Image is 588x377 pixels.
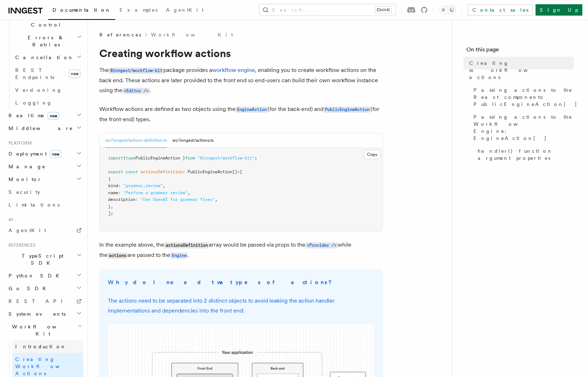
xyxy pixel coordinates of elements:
span: AI [6,217,13,223]
span: = [237,169,240,174]
span: REST API [9,298,69,304]
button: Workflow Kit [6,320,83,340]
span: name [108,190,118,195]
kbd: Ctrl+K [375,6,391,13]
a: Introduction [12,340,83,353]
span: Manage [6,163,46,170]
p: The package provides a , enabling you to create workflow actions on the back end. These actions a... [99,65,383,96]
span: Limitations [9,202,60,208]
a: Workflow Kit [151,31,233,38]
span: : [135,197,138,202]
button: Middleware [6,122,83,135]
span: , [215,197,217,202]
span: new [69,69,81,78]
span: Flow Control [12,14,77,28]
span: new [48,112,59,120]
button: Realtimenew [6,109,83,122]
span: Middleware [6,125,73,132]
span: "@inngest/workflow-kit" [198,156,255,161]
span: Versioning [15,87,62,93]
a: Versioning [12,84,83,96]
span: Documentation [52,7,111,13]
span: handler() function argument properties [478,147,574,162]
a: REST Endpointsnew [12,64,83,84]
a: <Editor /> [122,87,150,94]
a: Limitations [6,198,83,211]
span: , [163,183,165,188]
button: src/inngest/actions-definition.ts [105,133,167,148]
h4: On this page [466,45,574,57]
code: PublicEngineAction [323,107,371,113]
span: : [118,190,121,195]
a: PublicEngineAction [323,106,371,112]
p: The actions need to be separated into 2 distinct objects to avoid leaking the action handler impl... [108,296,375,316]
span: , [188,190,190,195]
span: Workflow Kit [6,323,77,337]
button: src/inngest/actions.ts [172,133,213,148]
a: AgentKit [162,2,208,19]
span: TypeScript SDK [6,252,77,266]
button: Go SDK [6,282,83,295]
span: from [185,156,195,161]
button: Flow Control [12,11,83,31]
span: [ [240,169,242,174]
button: Python SDK [6,269,83,282]
span: References [99,31,141,38]
a: handler() function argument properties [475,145,574,164]
span: AgentKit [9,227,46,233]
span: } [108,204,111,209]
span: Python SDK [6,272,63,279]
a: REST API [6,295,83,308]
button: Errors & Retries [12,31,83,51]
span: Introduction [15,344,66,349]
button: Toggle dark mode [439,6,456,14]
span: PublicEngineAction } [135,156,185,161]
button: Manage [6,160,83,173]
a: Documentation [48,2,115,20]
span: Passing actions to the Workflow Engine: EngineAction[] [473,113,574,142]
span: Realtime [6,112,59,119]
span: ]; [108,211,113,216]
span: Cancellation [12,54,74,61]
span: Creating workflow actions [469,60,574,81]
h1: Creating workflow actions [99,47,383,60]
span: References [6,242,35,248]
button: Search...Ctrl+K [259,4,395,16]
a: EngineAction [235,106,268,112]
a: @inngest/workflow-kit [109,67,163,73]
span: export [108,169,123,174]
button: Monitor [6,173,83,186]
span: : [183,169,185,174]
span: import [108,156,123,161]
span: PublicEngineAction [188,169,232,174]
span: , [111,204,113,209]
span: REST Endpoints [15,67,54,80]
a: Engine [170,252,188,258]
span: [] [232,169,237,174]
code: <Editor /> [122,88,150,94]
code: actionsDefinition [164,242,209,248]
span: new [50,150,61,158]
span: Deployment [6,150,61,157]
span: "Use OpenAI for grammar fixes" [140,197,215,202]
span: Logging [15,100,52,106]
span: { [108,176,111,181]
button: System events [6,308,83,320]
button: Copy [364,150,381,159]
button: Cancellation [12,51,83,64]
button: Deploymentnew [6,147,83,160]
p: Workflow actions are defined as two objects using the (for the back-end) and (for the front-end) ... [99,104,383,124]
code: @inngest/workflow-kit [109,68,163,74]
a: Logging [12,96,83,109]
span: type [126,156,135,161]
span: { [123,156,126,161]
code: actions [107,253,127,259]
a: Contact sales [468,4,533,16]
code: EngineAction [235,107,268,113]
span: Errors & Retries [12,34,77,48]
a: Passing actions to the Workflow Engine: EngineAction[] [471,111,574,145]
span: AgentKit [166,7,204,13]
a: AgentKit [6,224,83,237]
span: "Perform a grammar review" [123,190,188,195]
span: Go SDK [6,285,50,292]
